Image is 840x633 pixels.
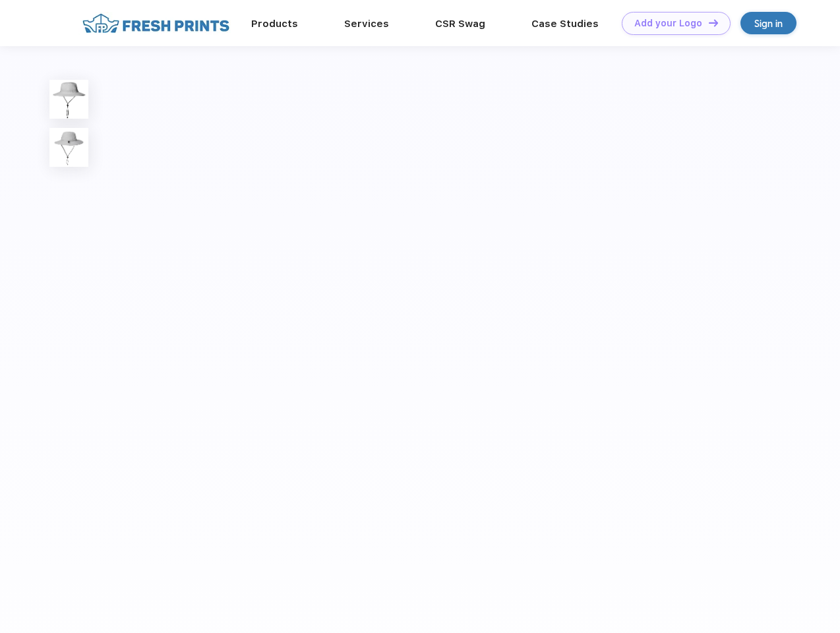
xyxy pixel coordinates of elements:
div: Sign in [754,16,783,31]
img: func=resize&h=100 [49,80,88,119]
img: DT [709,19,718,26]
img: fo%20logo%202.webp [78,12,233,35]
a: Sign in [740,12,796,34]
a: Products [251,18,298,30]
img: func=resize&h=100 [49,128,88,167]
div: Add your Logo [634,18,702,29]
